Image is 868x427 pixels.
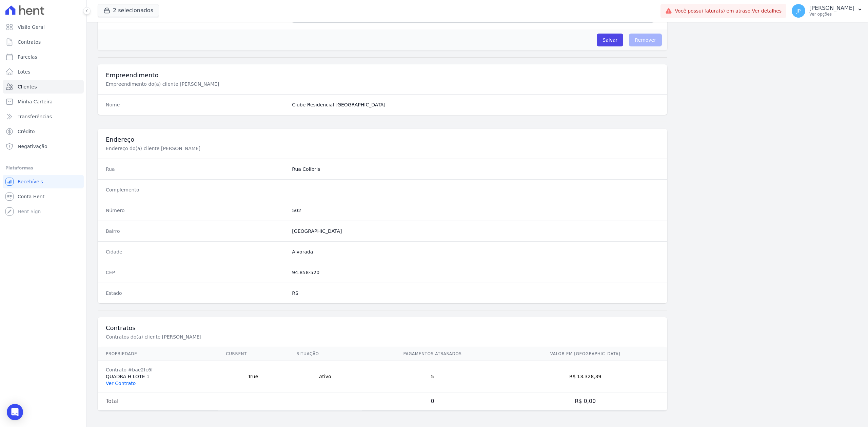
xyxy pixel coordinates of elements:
span: Contratos [18,39,41,45]
a: Ver Contrato [106,381,136,386]
th: Pagamentos Atrasados [362,347,504,361]
span: Você possui fatura(s) em atraso. [675,7,782,15]
dt: Estado [106,290,287,297]
dt: Cidade [106,248,287,255]
th: Valor em [GEOGRAPHIC_DATA] [503,347,667,361]
dt: Nome [106,101,287,108]
a: Lotes [3,65,84,79]
a: Ver detalhes [752,8,782,14]
span: Visão Geral [18,24,45,30]
a: Visão Geral [3,20,84,34]
td: R$ 0,00 [503,392,667,410]
dt: Bairro [106,228,287,235]
span: Conta Hent [18,193,44,200]
dt: Rua [106,166,287,172]
td: True [218,361,289,392]
button: JP [PERSON_NAME] Ver opções [786,1,868,20]
th: Situação [289,347,362,361]
dt: Número [106,207,287,214]
a: Crédito [3,125,84,138]
p: Empreendimento do(a) cliente [PERSON_NAME] [106,81,334,87]
span: Negativação [18,143,47,150]
dd: 94.858-520 [292,269,659,276]
h3: Endereço [106,136,659,144]
span: Remover [629,34,662,46]
dt: CEP [106,269,287,276]
span: Lotes [18,68,31,75]
a: Conta Hent [3,190,84,203]
a: Recebíveis [3,175,84,188]
dd: RS [292,290,659,297]
dt: Complemento [106,186,287,193]
input: Salvar [597,34,623,46]
td: 0 [362,392,504,410]
td: 5 [362,361,504,392]
div: Contrato #bae2fc6f [106,366,210,373]
span: Transferências [18,113,52,120]
th: Propriedade [98,347,218,361]
dd: [GEOGRAPHIC_DATA] [292,228,659,235]
span: Crédito [18,128,35,135]
td: Ativo [289,361,362,392]
p: Contratos do(a) cliente [PERSON_NAME] [106,333,334,340]
h3: Empreendimento [106,71,659,79]
dd: Rua Colibris [292,166,659,172]
td: Total [98,392,218,410]
span: Recebíveis [18,178,43,185]
span: Minha Carteira [18,98,53,105]
a: Contratos [3,35,84,49]
a: Parcelas [3,50,84,64]
a: Negativação [3,140,84,153]
dd: 502 [292,207,659,214]
p: Endereço do(a) cliente [PERSON_NAME] [106,145,334,152]
dd: Clube Residencial [GEOGRAPHIC_DATA] [292,101,659,108]
p: Ver opções [809,12,854,17]
p: [PERSON_NAME] [809,5,854,12]
div: Plataformas [5,164,81,172]
a: Clientes [3,80,84,94]
span: JP [796,8,801,13]
span: Clientes [18,83,37,90]
a: Minha Carteira [3,95,84,108]
button: 2 selecionados [98,4,159,17]
div: Open Intercom Messenger [7,404,23,420]
dd: Alvorada [292,248,659,255]
td: R$ 13.328,39 [503,361,667,392]
span: Parcelas [18,54,37,60]
td: QUADRA H LOTE 1 [98,361,218,392]
th: Current [218,347,289,361]
a: Transferências [3,110,84,123]
h3: Contratos [106,324,659,332]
